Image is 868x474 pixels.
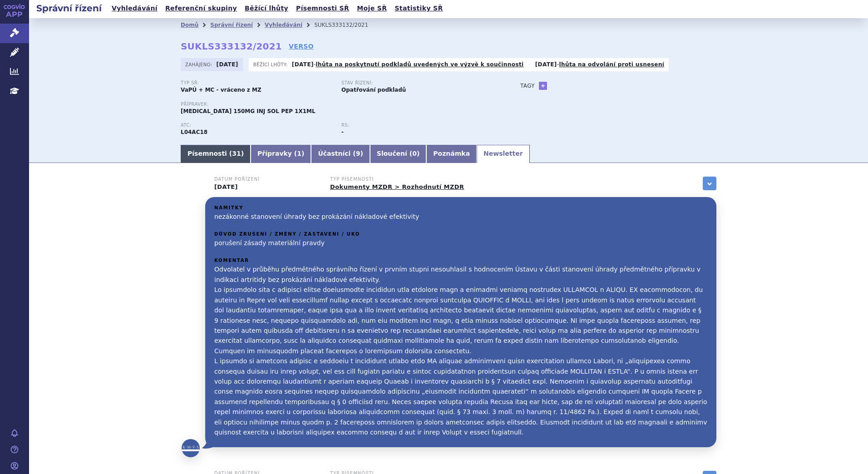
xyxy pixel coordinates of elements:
[354,2,390,15] a: Moje SŘ
[330,183,464,190] a: Dokumenty MZDR > Rozhodnutí MZDR
[214,205,707,211] h3: Námitky
[314,18,380,32] li: SUKLS333132/2021
[181,108,316,114] span: [MEDICAL_DATA] 150MG INJ SOL PEP 1X1ML
[392,2,445,15] a: Statistiky SŘ
[477,145,530,163] a: Newsletter
[341,123,493,128] p: RS:
[181,87,261,93] strong: VaPÚ + MC - vráceno z MZ
[341,129,344,135] strong: -
[316,61,524,68] a: lhůta na poskytnutí podkladů uvedených ve výzvě k součinnosti
[214,177,319,182] h3: Datum pořízení
[293,2,352,15] a: Písemnosti SŘ
[341,87,406,93] strong: Opatřování podkladů
[289,42,314,51] a: VERSO
[253,61,290,68] span: Běžící lhůty:
[251,145,311,163] a: Přípravky (1)
[181,41,282,52] strong: SUKLS333132/2021
[163,2,240,15] a: Referenční skupiny
[232,150,241,157] span: 31
[330,177,464,182] h3: Typ písemnosti
[412,150,417,157] span: 0
[535,61,665,68] p: -
[539,82,547,90] a: +
[214,238,707,248] p: porušení zásady materiální pravdy
[181,102,502,107] p: Přípravek:
[214,183,319,191] p: [DATE]
[297,150,301,157] span: 1
[356,150,360,157] span: 9
[185,61,214,68] span: Zahájeno:
[210,22,253,28] a: Správní řízení
[109,2,160,15] a: Vyhledávání
[703,177,716,190] a: zobrazit vše
[426,145,477,163] a: Poznámka
[214,232,707,237] h3: Důvod zrušení / změny / zastavení / UKO
[181,123,332,128] p: ATC:
[214,212,707,222] p: nezákonné stanovení úhrady bez prokázání nákladové efektivity
[181,145,251,163] a: Písemnosti (31)
[292,61,314,68] strong: [DATE]
[341,80,493,86] p: Stav řízení:
[214,264,707,437] p: Odvolatel v průběhu předmětného správního řízení v prvním stupni nesouhlasil s hodnocením Ústavu ...
[292,61,524,68] p: -
[181,22,198,28] a: Domů
[370,145,426,163] a: Sloučení (0)
[217,61,238,68] strong: [DATE]
[181,129,207,135] strong: RISANKIZUMAB
[242,2,291,15] a: Běžící lhůty
[535,61,557,68] strong: [DATE]
[520,80,535,91] h3: Tagy
[214,258,707,263] h3: Komentář
[29,2,109,15] h2: Správní řízení
[559,61,664,68] a: lhůta na odvolání proti usnesení
[181,80,332,86] p: Typ SŘ:
[311,145,370,163] a: Účastníci (9)
[265,22,302,28] a: Vyhledávání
